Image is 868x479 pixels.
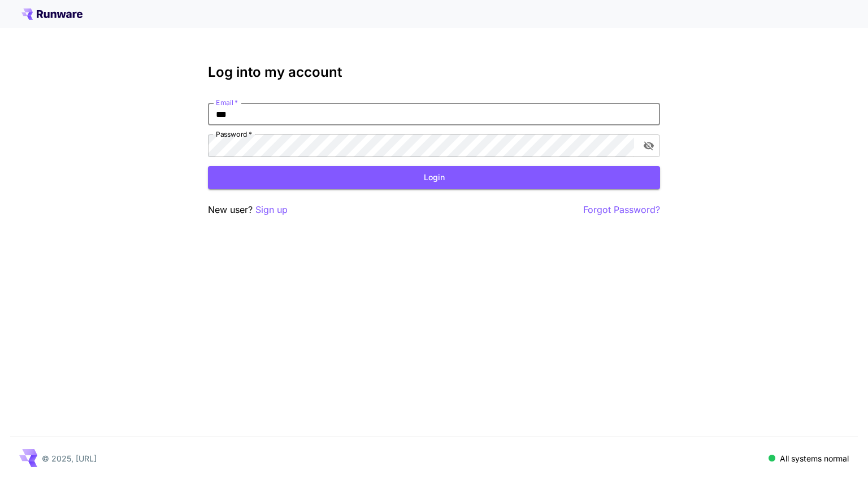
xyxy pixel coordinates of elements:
[583,203,660,217] button: Forgot Password?
[42,452,97,464] p: © 2025, [URL]
[780,452,849,464] p: All systems normal
[208,166,660,189] button: Login
[639,136,659,156] button: toggle password visibility
[216,129,252,139] label: Password
[208,64,660,80] h3: Log into my account
[255,203,288,217] button: Sign up
[216,98,238,107] label: Email
[208,203,288,217] p: New user?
